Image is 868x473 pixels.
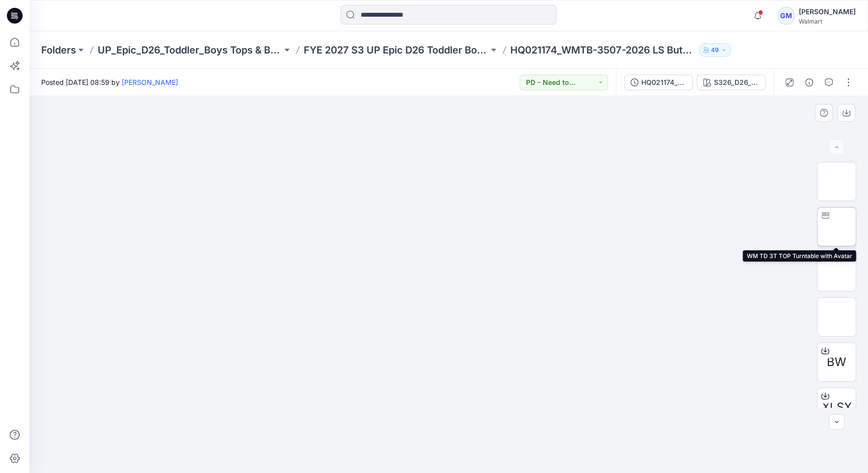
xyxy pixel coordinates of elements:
a: [PERSON_NAME] [122,78,178,86]
span: Posted [DATE] 08:59 by [41,77,178,87]
button: Details [801,75,817,90]
div: HQ021174_Rev1_WMTB-3507-2026 LS Button Down Denim Shirt_Full Colorway [641,77,686,88]
button: S326_D26_WN_Skate Dinos V1_CW3 _ Old Ivory Cream_Black Soot [697,75,765,90]
div: GM [777,7,795,25]
div: S326_D26_WN_Skate Dinos V1_CW3 _ Old Ivory Cream_Black Soot [714,77,759,88]
span: XLSX [822,398,852,416]
span: BW [827,353,846,371]
p: 49 [711,45,719,55]
a: Folders [41,43,76,57]
p: HQ021174_WMTB-3507-2026 LS Button Down Denim Shirt [510,43,695,57]
a: UP_Epic_D26_Toddler_Boys Tops & Bottoms [98,43,282,57]
button: HQ021174_Rev1_WMTB-3507-2026 LS Button Down Denim Shirt_Full Colorway [624,75,693,90]
a: FYE 2027 S3 UP Epic D26 Toddler Boy Tops & Bottoms [304,43,488,57]
button: 49 [699,43,731,57]
div: [PERSON_NAME] [799,6,856,18]
div: Walmart [799,18,856,25]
